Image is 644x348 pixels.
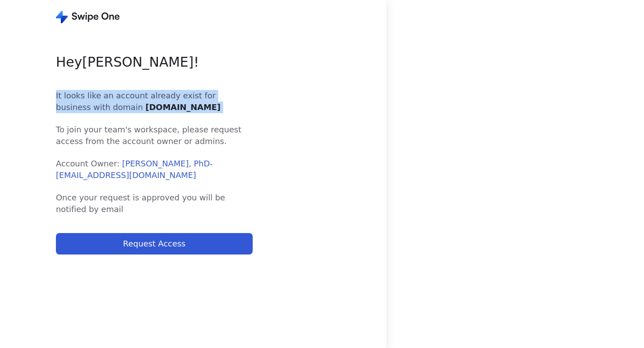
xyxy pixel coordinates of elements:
span: Hey [PERSON_NAME] ! [56,52,253,72]
span: To join your team's workspace, please request access from the account owner or admins. [56,124,253,147]
span: Account Owner: [56,158,253,181]
span: It looks like an account already exist for business with domain [56,90,253,113]
span: Once your request is approved you will be notified by email [56,192,253,215]
span: [PERSON_NAME], PhD - [EMAIL_ADDRESS][DOMAIN_NAME] [56,159,213,180]
button: Request Access [56,233,253,255]
span: [DOMAIN_NAME] [145,102,220,112]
